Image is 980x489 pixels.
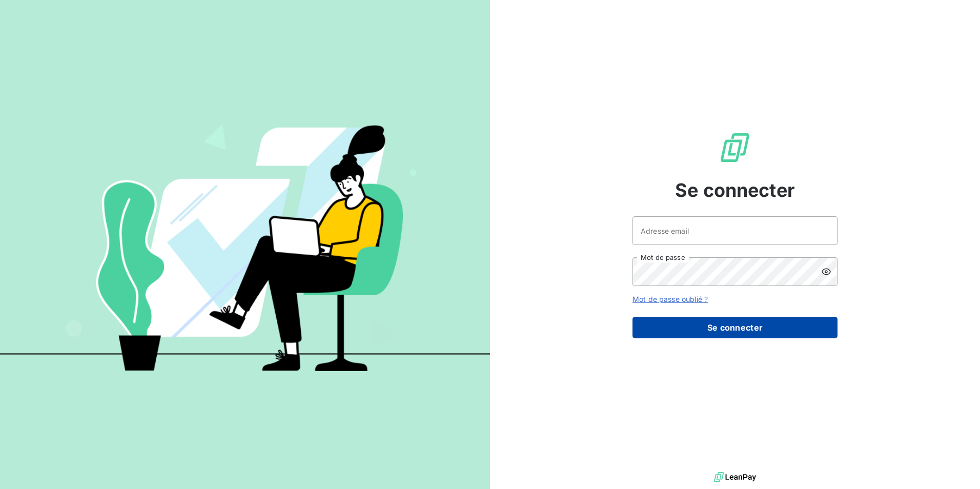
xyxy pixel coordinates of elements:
[632,295,708,303] a: Mot de passe oublié ?
[632,317,838,338] button: Se connecter
[719,131,751,164] img: Logo LeanPay
[632,216,838,245] input: placeholder
[714,470,756,485] img: logo
[675,176,795,204] span: Se connecter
